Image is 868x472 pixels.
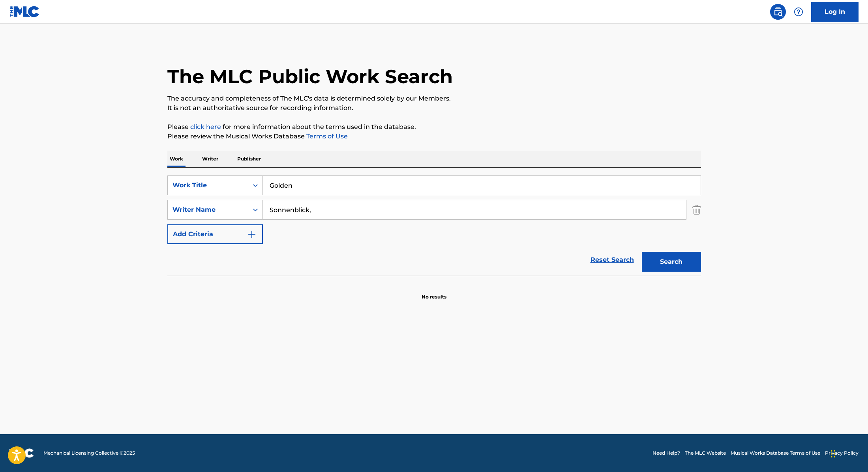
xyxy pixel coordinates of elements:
[200,151,221,167] p: Writer
[167,151,186,167] p: Work
[172,205,244,215] div: Writer Name
[172,181,244,190] div: Work Title
[167,65,453,88] h1: The MLC Public Work Search
[685,450,726,457] a: The MLC Website
[422,284,446,300] p: No results
[247,229,257,239] img: 9d2ae6d4665cec9f34b9.svg
[829,434,868,472] iframe: Chat Widget
[305,132,348,140] a: Terms of Use
[167,103,701,113] p: It is not an authoritative source for recording information.
[811,2,859,22] a: Log In
[167,132,701,141] p: Please review the Musical Works Database
[235,151,263,167] p: Publisher
[167,224,263,244] button: Add Criteria
[587,251,638,269] a: Reset Search
[652,450,680,457] a: Need Help?
[9,448,34,458] img: logo
[692,200,701,220] img: Delete Criterion
[831,442,836,466] div: Drag
[825,450,859,457] a: Privacy Policy
[794,7,803,17] img: help
[9,6,40,17] img: MLC Logo
[770,4,786,20] a: Public Search
[167,122,701,132] p: Please for more information about the terms used in the database.
[731,450,820,457] a: Musical Works Database Terms of Use
[167,175,701,276] form: Search Form
[642,252,701,272] button: Search
[773,7,783,17] img: search
[167,94,701,103] p: The accuracy and completeness of The MLC's data is determined solely by our Members.
[43,450,135,457] span: Mechanical Licensing Collective © 2025
[791,4,806,20] div: Help
[190,123,221,131] a: click here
